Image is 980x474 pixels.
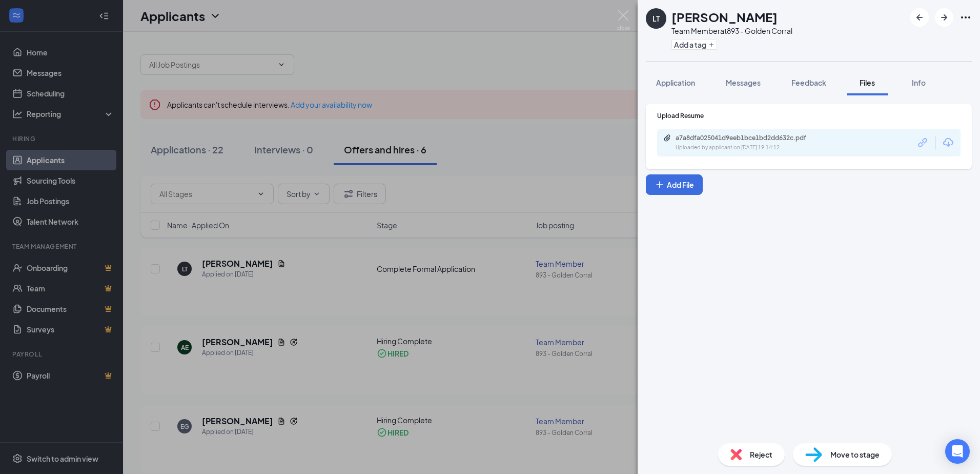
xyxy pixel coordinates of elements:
h1: [PERSON_NAME] [671,8,778,26]
span: Reject [750,449,772,460]
span: Application [656,78,695,87]
button: Add FilePlus [646,174,703,195]
button: ArrowRight [935,8,953,27]
svg: Paperclip [663,134,671,142]
a: Paperclipa7a8dfa025041d9eeb1bce1bd2dd632c.pdfUploaded by applicant on [DATE] 19:14:12 [663,134,829,152]
svg: Plus [708,42,714,48]
div: Team Member at 893 - Golden Corral [671,26,792,36]
span: Info [912,78,926,87]
span: Files [860,78,875,87]
svg: Link [916,136,930,149]
svg: ArrowLeftNew [913,11,926,24]
span: Move to stage [830,449,880,460]
svg: Plus [655,180,665,190]
svg: Download [942,136,954,149]
button: PlusAdd a tag [671,39,717,50]
div: LT [652,13,660,24]
div: Open Intercom Messenger [945,439,970,464]
svg: Ellipses [959,11,972,24]
div: a7a8dfa025041d9eeb1bce1bd2dd632c.pdf [676,134,819,142]
div: Upload Resume [657,111,961,120]
div: Uploaded by applicant on [DATE] 19:14:12 [676,144,829,152]
button: ArrowLeftNew [910,8,929,27]
svg: ArrowRight [938,11,950,24]
span: Feedback [791,78,826,87]
span: Messages [726,78,761,87]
